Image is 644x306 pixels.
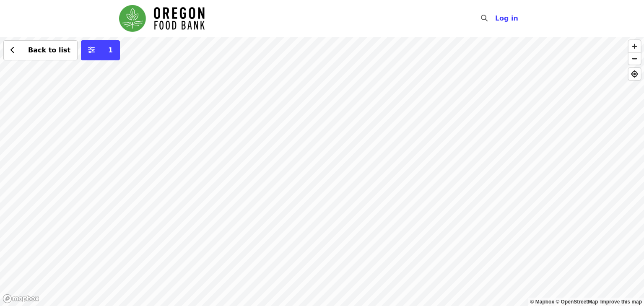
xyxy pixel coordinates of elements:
[488,10,525,27] button: Log in
[530,299,555,305] a: Mapbox
[628,40,641,52] button: Zoom In
[495,14,518,22] span: Log in
[556,299,598,305] a: OpenStreetMap
[119,5,205,32] img: Oregon Food Bank - Home
[88,46,95,54] i: sliders-h icon
[481,14,488,22] i: search icon
[81,40,120,60] button: More filters (1 selected)
[628,68,641,80] button: Find My Location
[28,46,70,54] span: Back to list
[10,46,15,54] i: chevron-left icon
[3,294,39,303] a: Mapbox logo
[628,52,641,65] button: Zoom Out
[108,46,113,54] span: 1
[600,299,642,305] a: Map feedback
[493,8,499,29] input: Search
[3,40,78,60] button: Back to list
